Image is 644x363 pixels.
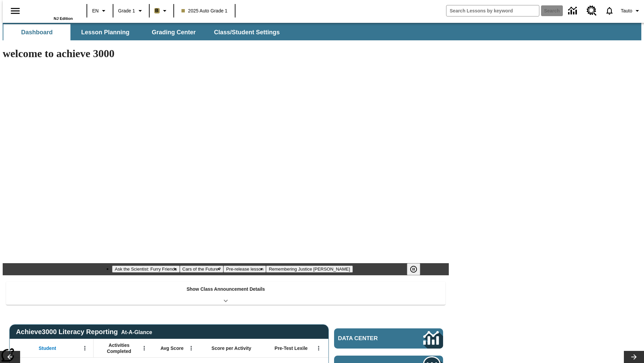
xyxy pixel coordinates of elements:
[3,47,449,60] h1: welcome to achieve 3000
[160,345,183,351] span: Avg Score
[223,266,266,273] button: Slide 3 Pre-release lesson
[29,2,73,21] div: Home
[334,328,443,349] a: Data Center
[186,343,196,353] button: Open Menu
[624,351,644,363] button: Lesson carousel, Next
[186,286,265,293] p: Show Class Announcement Details
[29,3,73,16] a: Home
[583,2,601,20] a: Resource Center, Will open in new tab
[446,5,539,16] input: search field
[5,1,25,21] button: Open side menu
[39,345,56,351] span: Student
[16,328,152,336] span: Achieve3000 Literacy Reporting
[155,6,159,15] span: B
[601,2,618,19] a: Notifications
[314,343,324,353] button: Open Menu
[112,266,179,273] button: Slide 1 Ask the Scientist: Furry Friends
[6,282,445,305] div: Show Class Announcement Details
[89,5,111,17] button: Language: EN, Select a language
[3,24,70,40] button: Dashboard
[618,5,644,17] button: Profile/Settings
[80,343,90,353] button: Open Menu
[621,7,632,14] span: Tauto
[3,23,641,40] div: SubNavbar
[3,24,286,40] div: SubNavbar
[407,263,420,275] button: Pause
[564,2,583,20] a: Data Center
[92,7,99,14] span: EN
[140,24,207,40] button: Grading Center
[212,345,252,351] span: Score per Activity
[118,7,135,14] span: Grade 1
[54,16,73,21] span: NJ Edition
[97,342,141,354] span: Activities Completed
[121,328,152,335] div: At-A-Glance
[275,345,308,351] span: Pre-Test Lexile
[139,343,149,353] button: Open Menu
[209,24,285,40] button: Class/Student Settings
[115,5,147,17] button: Grade: Grade 1, Select a grade
[407,263,427,275] div: Pause
[181,7,228,14] span: 2025 Auto Grade 1
[152,5,171,17] button: Boost Class color is light brown. Change class color
[338,335,401,342] span: Data Center
[266,266,353,273] button: Slide 4 Remembering Justice O'Connor
[180,266,224,273] button: Slide 2 Cars of the Future?
[72,24,139,40] button: Lesson Planning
